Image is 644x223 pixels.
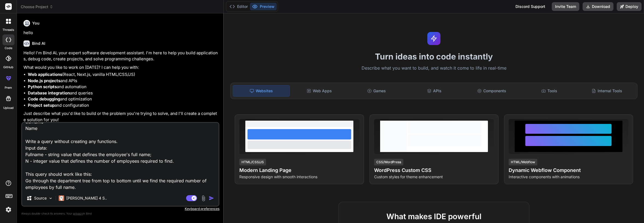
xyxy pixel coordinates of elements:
h4: Dynamic Webflow Component [509,166,628,174]
div: Discord Support [512,2,548,11]
li: and optimization [28,96,218,102]
p: Always double-check its answers. Your in Bind [21,211,219,216]
h4: WordPress Custom CSS [374,166,494,174]
strong: Database integration [28,90,70,96]
p: Custom styles for theme enhancement [374,174,494,180]
h2: What makes IDE powerful [347,211,520,222]
li: and APIs [28,78,218,84]
h4: Modern Landing Page [239,166,359,174]
button: Editor [227,3,250,10]
img: Claude 4 Sonnet [59,195,64,201]
div: Websites [233,85,290,97]
strong: Python scripts [28,84,57,89]
div: CSS/WordPress [374,159,403,165]
img: icon [209,195,214,201]
span: privacy [73,212,83,215]
p: Just describe what you'd like to build or the problem you're trying to solve, and I'll create a c... [23,111,218,123]
li: and configuration [28,102,218,109]
button: Deploy [617,2,642,11]
label: threads [2,28,14,32]
label: code [5,46,12,50]
div: APIs [406,85,463,97]
textarea: I have a PostgreSQL database. This database contains two tables: Table “Department” Id int primar... [22,123,219,191]
p: Source [34,195,47,201]
div: HTML/Webflow [509,159,537,165]
img: Pick Models [48,196,53,201]
strong: Web applications [28,72,62,77]
h1: Turn ideas into code instantly [227,52,641,61]
div: Games [348,85,405,97]
p: Describe what you want to build, and watch it come to life in real-time [227,65,641,72]
li: (React, Next.js, vanilla HTML/CSS/JS) [28,72,218,78]
label: GitHub [3,65,13,70]
button: Preview [250,3,277,10]
p: hello [23,30,218,36]
button: Download [583,2,613,11]
div: Internal Tools [579,85,635,97]
li: and automation [28,84,218,90]
p: Interactive components with animations [509,174,628,180]
label: prem [5,85,12,90]
li: and queries [28,90,218,96]
p: [PERSON_NAME] 4 S.. [66,195,107,201]
img: attachment [200,195,207,201]
strong: Project setup [28,103,55,108]
strong: Node.js projects [28,78,60,83]
p: What would you like to work on [DATE]? I can help you with: [23,64,218,71]
p: Responsive design with smooth interactions [239,174,359,180]
p: Hello! I'm Bind AI, your expert software development assistant. I'm here to help you build applic... [23,50,218,62]
div: HTML/CSS/JS [239,159,266,165]
h6: Bind AI [32,41,45,46]
span: Choose Project [21,4,53,10]
div: Web Apps [291,85,347,97]
div: Tools [521,85,577,97]
h6: You [32,20,40,26]
p: Keyboard preferences [21,207,219,211]
label: Upload [3,106,14,110]
img: settings [4,205,13,214]
button: Invite Team [552,2,579,11]
strong: Code debugging [28,96,60,102]
div: Components [464,85,520,97]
